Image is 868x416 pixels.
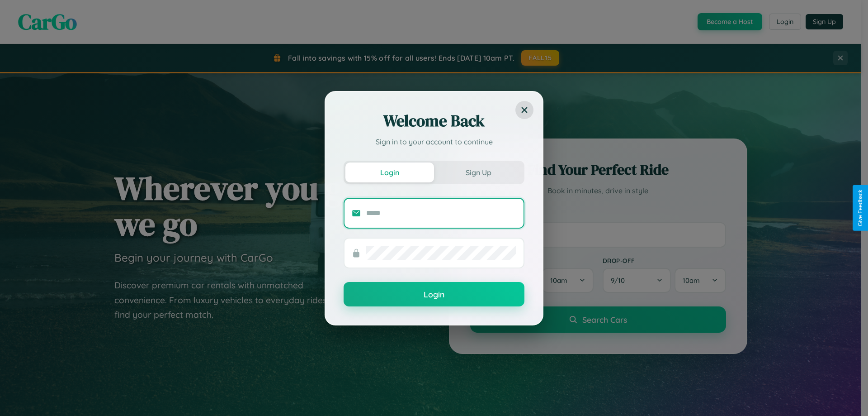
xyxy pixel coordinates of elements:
[345,163,434,182] button: Login
[434,163,523,182] button: Sign Up
[344,110,524,132] h2: Welcome Back
[857,190,863,226] div: Give Feedback
[344,136,524,147] p: Sign in to your account to continue
[344,282,524,306] button: Login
